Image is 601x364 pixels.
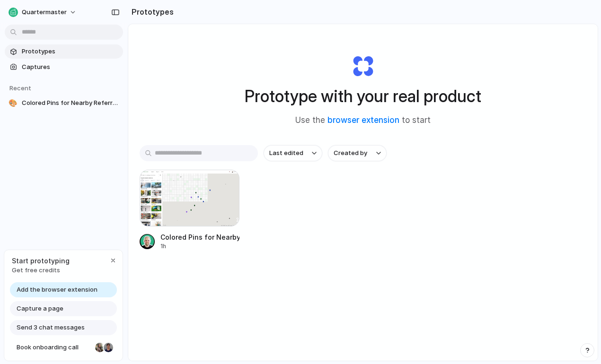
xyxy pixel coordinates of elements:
span: Quartermaster [22,8,67,17]
span: Colored Pins for Nearby Referrals [22,98,119,108]
div: 🎨 [9,98,18,108]
span: Prototypes [22,47,119,56]
a: Book onboarding call [10,340,117,355]
a: Prototypes [5,44,123,59]
a: browser extension [327,115,399,125]
div: Nicole Kubica [94,342,106,353]
span: Recent [9,84,31,92]
span: Get free credits [12,266,70,275]
a: Captures [5,60,123,74]
button: Last edited [264,145,322,161]
div: Colored Pins for Nearby Referrals [160,232,239,242]
div: Christian Iacullo [103,342,114,353]
a: 🎨Colored Pins for Nearby Referrals [5,96,123,110]
span: Start prototyping [12,256,70,266]
span: Send 3 chat messages [17,323,85,332]
span: Add the browser extension [17,285,97,295]
button: Quartermaster [5,5,81,20]
span: Created by [334,148,367,158]
span: Book onboarding call [17,343,91,352]
span: Use the to start [295,114,431,127]
h2: Prototypes [128,6,174,17]
h1: Prototype with your real product [245,84,481,109]
div: 1h [160,242,239,251]
span: Capture a page [17,304,63,313]
span: Last edited [269,148,303,158]
span: Captures [22,62,119,72]
button: Created by [328,145,387,161]
a: Colored Pins for Nearby ReferralsColored Pins for Nearby Referrals1h [140,170,239,251]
